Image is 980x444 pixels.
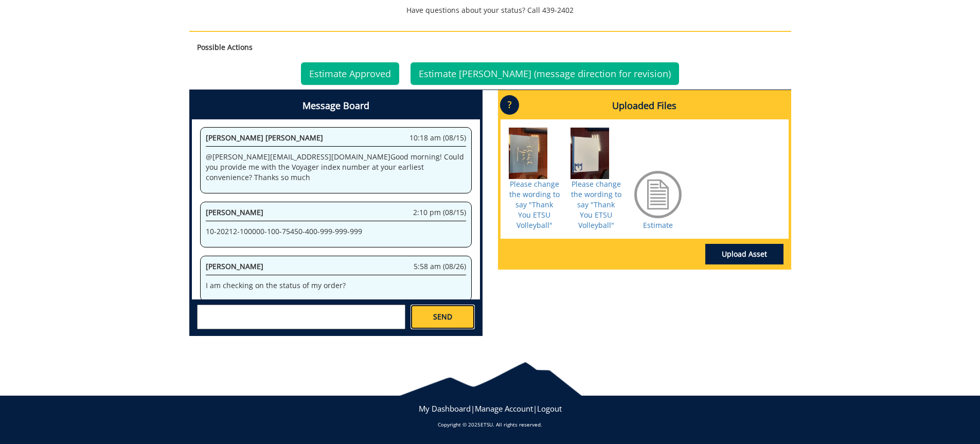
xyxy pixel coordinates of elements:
[501,93,789,119] h4: Uploaded Files
[197,305,405,329] textarea: messageToSend
[413,207,466,218] span: 2:10 pm (08/15)
[480,421,493,428] a: ETSU
[537,403,562,414] a: Logout
[414,261,466,272] span: 5:58 am (08/26)
[705,244,783,264] a: Upload Asset
[197,42,253,52] strong: Possible Actions
[409,133,466,143] span: 10:18 am (08/15)
[411,62,679,85] a: Estimate [PERSON_NAME] (message direction for revision)
[433,312,452,322] span: SEND
[189,5,791,15] p: Have questions about your status? Call 439-2402
[206,133,323,143] span: [PERSON_NAME] [PERSON_NAME]
[206,261,263,271] span: [PERSON_NAME]
[643,220,673,230] a: Estimate
[571,179,621,230] a: Please change the wording to say "Thank You ETSU Volleyball"
[301,62,399,85] a: Estimate Approved
[500,95,519,115] p: ?
[192,93,480,119] h4: Message Board
[206,207,263,217] span: [PERSON_NAME]
[206,226,466,237] p: 10-20212-100000-100-75450-400-999-999-999
[475,403,533,414] a: Manage Account
[411,305,474,329] a: SEND
[419,403,471,414] a: My Dashboard
[509,179,560,230] a: Please change the wording to say "Thank You ETSU Volleyball"
[206,152,466,183] p: @ [PERSON_NAME][EMAIL_ADDRESS][DOMAIN_NAME] Good morning! Could you provide me with the Voyager i...
[206,280,466,291] p: I am checking on the status of my order?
